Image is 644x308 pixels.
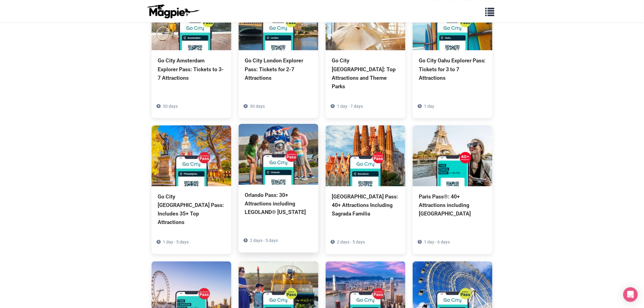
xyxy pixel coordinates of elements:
div: Open Intercom Messenger [623,287,638,302]
span: 30 days [163,104,178,109]
div: Orlando Pass: 30+ Attractions including LEGOLAND® [US_STATE] [245,191,312,216]
img: Paris Pass®: 40+ Attractions including Eiffel Tower [413,125,492,186]
a: [GEOGRAPHIC_DATA] Pass: 40+ Attractions Including Sagrada Familia 2 days - 5 days [326,125,405,245]
span: 1 day [424,104,434,109]
img: Barcelona Pass: 40+ Attractions Including Sagrada Familia [326,125,405,186]
span: 2 days - 5 days [337,240,365,244]
div: Paris Pass®: 40+ Attractions including [GEOGRAPHIC_DATA] [419,192,486,218]
a: Orlando Pass: 30+ Attractions including LEGOLAND® [US_STATE] 2 days - 5 days [239,124,318,244]
div: [GEOGRAPHIC_DATA] Pass: 40+ Attractions Including Sagrada Familia [332,192,399,218]
a: Paris Pass®: 40+ Attractions including [GEOGRAPHIC_DATA] 1 day - 6 days [413,125,492,245]
img: Orlando Pass: 30+ Attractions including LEGOLAND® Florida [239,124,318,185]
div: Go City Amsterdam Explorer Pass: Tickets to 3-7 Attractions [158,56,225,82]
div: Go City [GEOGRAPHIC_DATA] Pass: Includes 35+ Top Attractions [158,192,225,227]
div: Go City London Explorer Pass: Tickets for 2-7 Attractions [245,56,312,82]
span: 1 day - 5 days [163,240,189,244]
span: 1 day - 7 days [337,104,363,109]
img: Go City Philadelphia Pass: Includes 35+ Top Attractions [152,125,231,186]
span: 30 days [250,104,265,109]
span: 1 day - 6 days [424,240,450,244]
div: Go City [GEOGRAPHIC_DATA]: Top Attractions and Theme Parks [332,56,399,91]
a: Go City [GEOGRAPHIC_DATA] Pass: Includes 35+ Top Attractions 1 day - 5 days [152,125,231,254]
div: Go City Oahu Explorer Pass: Tickets for 3 to 7 Attractions [419,56,486,82]
span: 2 days - 5 days [250,238,278,243]
img: logo-ab69f6fb50320c5b225c76a69d11143b.png [145,4,200,19]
